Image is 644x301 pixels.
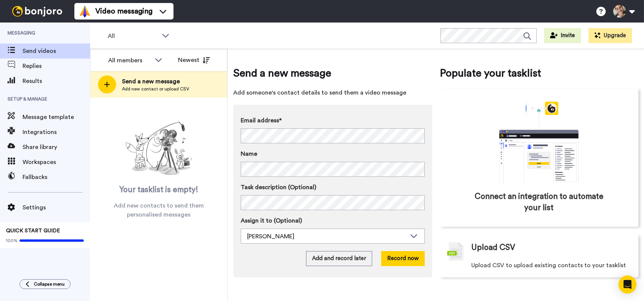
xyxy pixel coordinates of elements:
[122,86,189,92] span: Add new contact or upload CSV
[95,6,152,17] span: Video messaging
[241,183,425,192] label: Task description (Optional)
[440,66,639,81] span: Populate your tasklist
[23,203,90,212] span: Settings
[241,116,425,125] label: Email address*
[101,201,216,219] span: Add new contacts to send them personalised messages
[79,5,91,17] img: vm-color.svg
[9,6,65,17] img: bj-logo-header-white.svg
[34,281,65,287] span: Collapse menu
[23,47,90,56] span: Send videos
[23,158,90,167] span: Workspaces
[306,251,372,266] button: Add and record later
[247,232,406,241] div: [PERSON_NAME]
[23,62,90,71] span: Replies
[108,32,158,41] span: All
[23,128,90,137] span: Integrations
[23,113,90,122] span: Message template
[108,56,151,65] div: All members
[483,102,595,184] div: animation
[471,242,515,253] span: Upload CSV
[23,143,90,152] span: Share library
[544,28,581,43] button: Invite
[6,238,18,244] span: 100%
[6,228,60,233] span: QUICK START GUIDE
[119,184,198,196] span: Your tasklist is empty!
[23,173,90,182] span: Fallbacks
[618,275,636,293] div: Open Intercom Messenger
[233,66,432,81] span: Send a new message
[23,77,90,86] span: Results
[172,53,216,68] button: Newest
[122,77,189,86] span: Send a new message
[241,149,257,158] span: Name
[472,191,607,214] span: Connect an integration to automate your list
[233,88,432,97] span: Add someone's contact details to send them a video message
[381,251,425,266] button: Record now
[20,279,71,289] button: Collapse menu
[588,28,632,43] button: Upgrade
[241,216,425,225] label: Assign it to (Optional)
[121,119,196,179] img: ready-set-action.png
[447,242,464,261] img: csv-grey.png
[471,261,626,270] span: Upload CSV to upload existing contacts to your tasklist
